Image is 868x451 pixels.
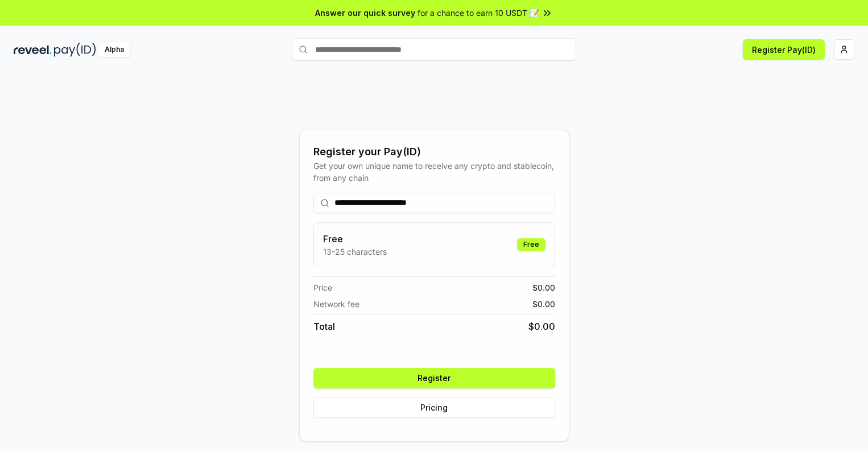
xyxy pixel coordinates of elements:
[315,7,415,19] span: Answer our quick survey
[313,144,555,160] div: Register your Pay(ID)
[323,246,387,258] p: 13-25 characters
[313,368,555,388] button: Register
[313,398,555,418] button: Pricing
[532,298,555,310] span: $ 0.00
[528,320,555,333] span: $ 0.00
[418,7,539,19] span: for a chance to earn 10 USDT 📝
[743,39,825,60] button: Register Pay(ID)
[323,232,387,246] h3: Free
[532,282,555,293] span: $ 0.00
[313,160,555,184] div: Get your own unique name to receive any crypto and stablecoin, from any chain
[14,43,52,57] img: reveel_dark
[54,43,96,57] img: pay_id
[517,238,545,251] div: Free
[313,320,335,333] span: Total
[98,43,130,57] div: Alpha
[313,298,359,310] span: Network fee
[313,282,332,293] span: Price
